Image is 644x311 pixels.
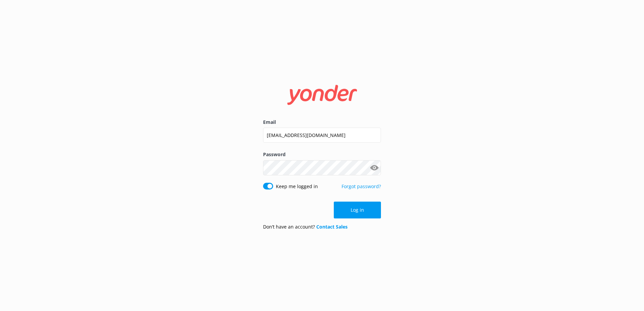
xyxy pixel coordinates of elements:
label: Email [263,118,381,126]
button: Show password [367,161,381,174]
a: Contact Sales [316,223,348,230]
p: Don’t have an account? [263,223,348,231]
a: Forgot password? [342,183,381,189]
label: Keep me logged in [276,183,318,190]
input: user@emailaddress.com [263,128,381,143]
button: Log in [334,202,381,218]
label: Password [263,151,381,158]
